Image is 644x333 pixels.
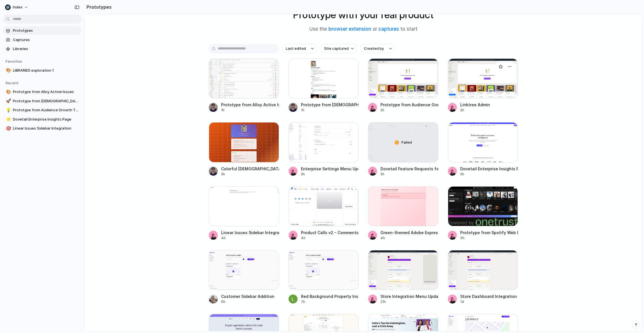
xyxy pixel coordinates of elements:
[289,58,359,113] a: Prototype from Christian Iacullo InterestsPrototype from [DEMOGRAPHIC_DATA][PERSON_NAME] Interests1h
[6,98,10,104] div: 🚀
[460,166,518,172] div: Dovetail Enterprise Insights Page
[13,89,79,95] span: Prototype from Alloy Active Issues
[209,250,279,304] a: Customer Sidebar AdditionCustomer Sidebar Addition6h
[221,293,275,299] div: Customer Sidebar Addition
[13,37,79,43] span: Captures
[368,122,438,176] a: Dovetail Feature Requests for Founders ProjectsFailedDovetail Feature Requests for Founders Proje...
[460,299,517,304] div: 1d
[221,299,275,304] div: 6h
[380,108,438,113] div: 2h
[3,36,81,44] a: Captures
[3,124,81,133] a: 🎯Linear Issues Sidebar Integration
[301,299,359,304] div: 7h
[6,125,10,132] div: 🎯
[364,46,384,51] span: Created by
[301,108,359,113] div: 1h
[380,235,438,241] div: 4h
[301,235,359,241] div: 4h
[13,126,79,131] span: Linear Issues Sidebar Integration
[301,172,359,177] div: 3h
[209,186,279,241] a: Linear Issues Sidebar IntegrationLinear Issues Sidebar Integration4h
[3,88,81,96] a: 🎨Prototype from Alloy Active Issues
[289,250,359,304] a: Red Background Property InsightsRed Background Property Insights7h
[5,126,11,131] button: 🎯
[6,107,10,114] div: 💡
[321,44,357,53] button: Site captured
[6,89,10,95] div: 🎨
[13,107,79,113] span: Prototype from Audience Growth Tools
[448,58,518,113] a: Linktree AdminLinktree Admin2h
[460,172,518,177] div: 3h
[309,26,418,33] span: Use the or to start
[448,122,518,176] a: Dovetail Enterprise Insights PageDovetail Enterprise Insights Page3h
[221,172,279,177] div: 3h
[301,102,359,108] div: Prototype from [DEMOGRAPHIC_DATA][PERSON_NAME] Interests
[402,140,412,145] span: Failed
[221,166,279,172] div: Colorful [DEMOGRAPHIC_DATA][PERSON_NAME] Site
[368,250,438,304] a: Store Integration Menu UpdateStore Integration Menu Update21h
[380,299,438,304] div: 21h
[282,44,317,53] button: Last edited
[289,186,359,241] a: Product Calls v2 - Comments PanelProduct Calls v2 - Comments Panel4h
[460,108,490,113] div: 2h
[221,230,279,235] div: Linear Issues Sidebar Integration
[84,4,112,10] h2: Prototypes
[380,166,438,172] div: Dovetail Feature Requests for Founders Projects
[5,117,11,122] button: ⭐
[6,81,19,85] span: Recent
[6,59,22,64] span: Favorites
[360,44,395,53] button: Created by
[286,46,306,51] span: Last edited
[460,230,518,235] div: Prototype from Spotify Web Player
[5,68,11,73] button: 🎨
[6,116,10,123] div: ⭐
[368,58,438,113] a: Prototype from Audience Growth ToolsPrototype from Audience Growth Tools2h
[5,89,11,95] button: 🎨
[293,7,434,22] h1: Prototype with your real product
[13,98,79,104] span: Prototype from [DEMOGRAPHIC_DATA][PERSON_NAME] Interests
[380,293,438,299] div: Store Integration Menu Update
[3,45,81,53] a: Libraries
[328,26,371,32] a: browser extension
[221,108,279,113] div: 1h
[13,28,79,33] span: Prototypes
[368,186,438,241] a: Green-themed Adobe Express DesignGreen-themed Adobe Express Design4h
[5,107,11,113] button: 💡
[209,58,279,113] a: Prototype from Alloy Active IssuesPrototype from Alloy Active Issues1h
[324,46,349,51] span: Site captured
[5,98,11,104] button: 🚀
[380,230,438,235] div: Green-themed Adobe Express Design
[289,122,359,176] a: Enterprise Settings Menu UpdateEnterprise Settings Menu Update3h
[13,117,79,122] span: Dovetail Enterprise Insights Page
[460,293,517,299] div: Store Dashboard Integration
[380,102,438,108] div: Prototype from Audience Growth Tools
[13,4,22,10] span: Index
[380,172,438,177] div: 3h
[3,3,31,12] button: Index
[448,250,518,304] a: Store Dashboard IntegrationStore Dashboard Integration1d
[378,26,399,32] a: captures
[221,102,279,108] div: Prototype from Alloy Active Issues
[301,166,359,172] div: Enterprise Settings Menu Update
[301,293,359,299] div: Red Background Property Insights
[13,46,79,52] span: Libraries
[6,67,10,74] div: 🎨
[460,235,518,241] div: 5h
[3,106,81,114] a: 💡Prototype from Audience Growth Tools
[3,115,81,124] a: ⭐Dovetail Enterprise Insights Page
[448,186,518,241] a: Prototype from Spotify Web PlayerPrototype from Spotify Web Player5h
[301,230,359,235] div: Product Calls v2 - Comments Panel
[3,66,81,75] a: 🎨LIBRARIES exploration 1
[13,68,79,73] span: LIBRARIES exploration 1
[3,97,81,105] a: 🚀Prototype from [DEMOGRAPHIC_DATA][PERSON_NAME] Interests
[209,122,279,176] a: Colorful Christian Iacullo SiteColorful [DEMOGRAPHIC_DATA][PERSON_NAME] Site3h
[3,26,81,35] a: Prototypes
[460,102,490,108] div: Linktree Admin
[221,235,279,241] div: 4h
